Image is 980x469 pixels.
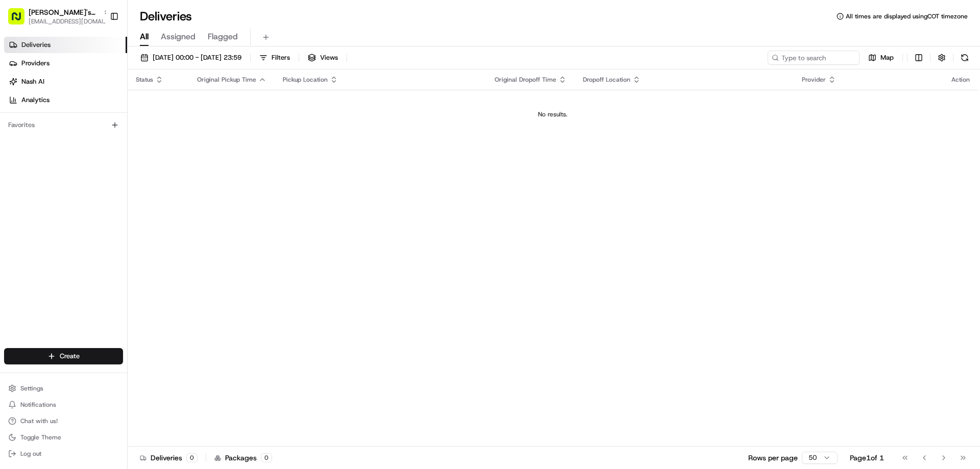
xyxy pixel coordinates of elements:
[4,414,123,428] button: Chat with us!
[60,352,80,361] span: Create
[4,398,123,412] button: Notifications
[846,12,968,20] span: All times are displayed using COT timezone
[255,51,295,65] button: Filters
[4,4,106,29] button: [PERSON_NAME]'s Fast Food - [GEOGRAPHIC_DATA][EMAIL_ADDRESS][DOMAIN_NAME]
[864,51,898,65] button: Map
[4,447,123,461] button: Log out
[208,31,238,43] span: Flagged
[880,53,894,62] span: Map
[4,348,123,364] button: Create
[850,453,884,463] div: Page 1 of 1
[320,53,338,62] span: Views
[21,59,50,68] span: Providers
[283,76,328,84] span: Pickup Location
[4,92,127,108] a: Analytics
[4,73,127,90] a: Nash AI
[132,110,974,118] div: No results.
[140,31,149,43] span: All
[20,384,43,392] span: Settings
[20,433,61,441] span: Toggle Theme
[21,95,50,105] span: Analytics
[951,76,970,84] div: Action
[21,77,44,86] span: Nash AI
[4,37,127,53] a: Deliveries
[186,453,198,462] div: 0
[29,17,110,26] button: [EMAIL_ADDRESS][DOMAIN_NAME]
[303,51,342,65] button: Views
[261,453,272,462] div: 0
[4,381,123,396] button: Settings
[197,76,256,84] span: Original Pickup Time
[161,31,195,43] span: Assigned
[136,76,153,84] span: Status
[748,453,798,463] p: Rows per page
[20,450,41,458] span: Log out
[140,8,192,24] h1: Deliveries
[768,51,860,65] input: Type to search
[21,40,51,50] span: Deliveries
[583,76,630,84] span: Dropoff Location
[4,430,123,445] button: Toggle Theme
[214,453,272,463] div: Packages
[20,417,58,425] span: Chat with us!
[4,117,123,133] div: Favorites
[958,51,972,65] button: Refresh
[136,51,246,65] button: [DATE] 00:00 - [DATE] 23:59
[495,76,556,84] span: Original Dropoff Time
[140,453,198,463] div: Deliveries
[272,53,290,62] span: Filters
[4,55,127,71] a: Providers
[29,7,99,17] button: [PERSON_NAME]'s Fast Food - [GEOGRAPHIC_DATA]
[20,401,56,409] span: Notifications
[153,53,241,62] span: [DATE] 00:00 - [DATE] 23:59
[802,76,826,84] span: Provider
